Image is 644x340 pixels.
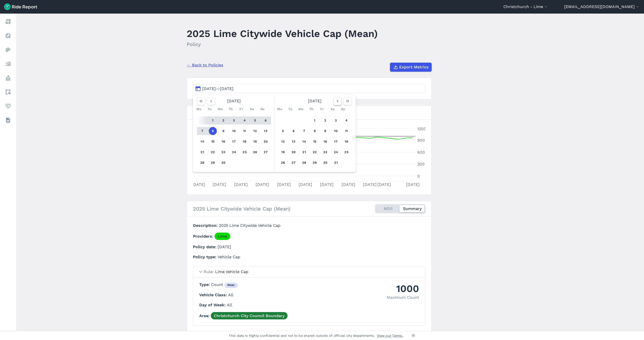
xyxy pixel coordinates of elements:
button: 30 [219,159,227,167]
div: Sa [329,105,337,113]
button: 21 [300,148,308,156]
h1: 2025 Lime Citywide Vehicle Cap (Mean) [187,27,378,40]
button: 30 [321,159,329,167]
button: 2 [321,116,329,124]
button: 8 [311,127,319,135]
button: 10 [230,127,238,135]
div: mean [224,283,238,288]
span: Day of Week [199,303,227,307]
button: Export Metrics [390,63,432,72]
a: Christchurch City Council Boundary [211,312,288,319]
button: 22 [209,148,217,156]
div: Th [307,105,315,113]
button: 12 [279,138,287,146]
div: Mo [195,105,203,113]
button: 28 [198,159,206,167]
div: Fr [318,105,326,113]
h2: Policy [187,40,378,48]
span: [DATE]—[DATE] [202,86,233,91]
span: Vehicle Cap [218,254,240,259]
tspan: [DATE] [406,182,420,187]
span: Type [199,282,211,287]
button: 29 [311,159,319,167]
button: 4 [342,116,350,124]
h3: Compliance for 2025 Lime Citywide Vehicle Cap (Mean) [187,106,431,120]
a: Analyze [4,59,13,68]
button: 27 [290,159,298,167]
span: Description [193,223,219,228]
button: 26 [279,159,287,167]
div: 1000 [387,282,419,295]
span: Policy date [193,244,218,249]
tspan: [DATE] [213,182,226,187]
div: Sa [248,105,256,113]
button: 22 [311,148,319,156]
button: 29 [209,159,217,167]
span: Export Metrics [399,64,428,70]
span: [DATE] [218,244,231,249]
a: Health [4,102,13,111]
button: 14 [198,138,206,146]
div: Su [339,105,347,113]
div: Su [258,105,266,113]
button: 18 [342,138,350,146]
button: 9 [219,127,227,135]
tspan: 1200 [417,126,426,131]
button: 28 [300,159,308,167]
a: Policy [4,73,13,82]
span: Providers [193,234,215,239]
tspan: [DATE] [299,182,312,187]
tspan: [DATE] [363,182,377,187]
button: 7 [198,127,206,135]
button: 5 [251,116,259,124]
button: 15 [311,138,319,146]
div: Mo [276,105,284,113]
button: 1 [209,116,217,124]
a: View our Terms. [377,333,403,338]
button: [EMAIL_ADDRESS][DOMAIN_NAME] [564,4,640,10]
tspan: 0 [417,174,420,179]
button: 3 [230,116,238,124]
div: Maximum Count [387,294,419,301]
span: Rule [204,269,215,274]
button: 3 [332,116,340,124]
div: Fr [237,105,245,113]
div: We [216,105,224,113]
button: 24 [230,148,238,156]
button: 16 [219,138,227,146]
button: 26 [251,148,259,156]
tspan: [DATE] [320,182,334,187]
a: Areas [4,88,13,97]
button: 13 [262,127,270,135]
div: We [297,105,305,113]
button: 5 [279,127,287,135]
div: Th [227,105,235,113]
tspan: 600 [417,150,425,155]
button: 19 [251,138,259,146]
button: 11 [240,127,249,135]
button: 23 [219,148,227,156]
button: 16 [321,138,329,146]
span: 2025 Lime Citywide Vehicle Cap [219,223,280,228]
button: 12 [251,127,259,135]
button: 2 [219,116,227,124]
div: [DATE] [195,97,273,105]
span: All [227,303,232,307]
span: Policy type [193,254,218,259]
div: Tu [206,105,214,113]
button: 27 [262,148,270,156]
div: Tu [286,105,294,113]
button: 17 [332,138,340,146]
summary: RuleLime Vehicle Cap [193,266,425,278]
button: 7 [300,127,308,135]
button: [DATE]—[DATE] [193,84,425,93]
tspan: 300 [417,162,425,166]
button: 10 [332,127,340,135]
a: Datasets [4,116,13,125]
button: 15 [209,138,217,146]
button: Christchurch - Lime [503,4,548,10]
tspan: [DATE] [234,182,248,187]
button: 1 [311,116,319,124]
a: Report [4,17,13,26]
a: Lime [215,233,230,240]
